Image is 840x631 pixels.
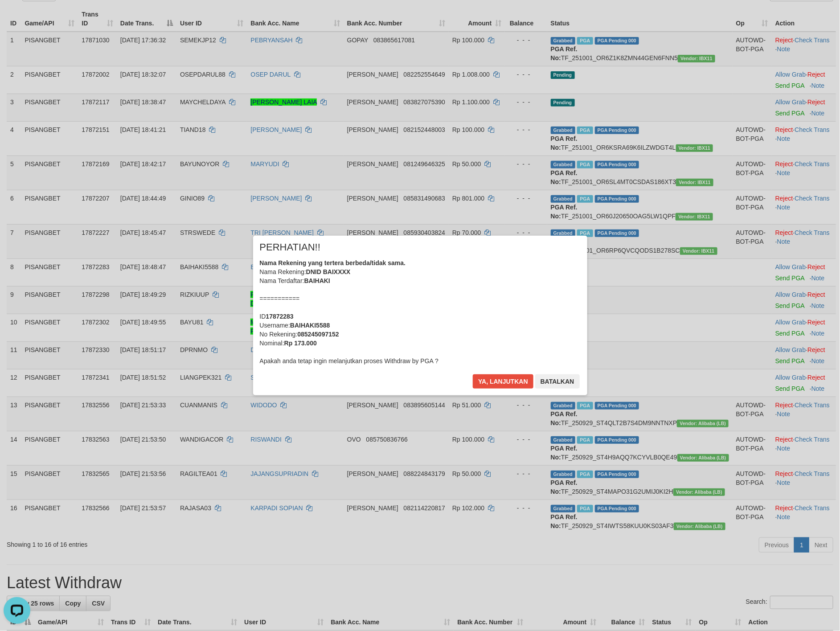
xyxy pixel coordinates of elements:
[260,259,406,266] b: Nama Rekening yang tertera berbeda/tidak sama.
[290,322,330,329] b: BAIHAKI5588
[304,277,330,284] b: BAIHAKI
[266,313,294,320] b: 17872283
[473,374,533,389] button: Ya, lanjutkan
[4,4,30,30] button: Open LiveChat chat widget
[535,374,580,389] button: Batalkan
[260,243,321,252] span: PERHATIAN!!
[260,258,581,365] div: Nama Rekening: Nama Terdaftar: =========== ID Username: No Rekening: Nominal: Apakah anda tetap i...
[306,268,351,275] b: DNID BAIXXXX
[297,331,339,338] b: 085245097152
[284,340,317,347] b: Rp 173.000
